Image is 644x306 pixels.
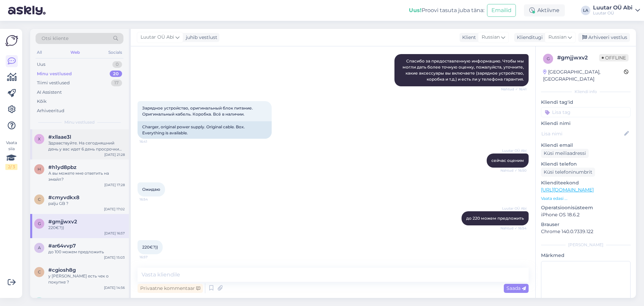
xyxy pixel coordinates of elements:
[541,120,631,127] p: Kliendi nimi
[541,211,631,218] p: iPhone OS 18.6.2
[514,34,543,41] div: Klienditugi
[37,89,62,96] div: AI Assistent
[541,221,631,228] p: Brauser
[48,201,125,207] div: palju GB ?
[48,267,76,273] span: #cgiosh8g
[548,34,567,41] span: Russian
[37,98,47,105] div: Kõik
[48,134,71,140] span: #xllaae3l
[36,48,43,57] div: All
[593,5,633,10] div: Luutar OÜ Abi
[38,197,41,202] span: c
[38,245,41,250] span: a
[38,167,41,172] span: h
[69,48,81,57] div: Web
[557,54,599,62] div: # gmjjwxv2
[500,226,527,231] span: Nähtud ✓ 16:54
[541,204,631,211] p: Operatsioonisüsteem
[107,48,123,57] div: Socials
[541,195,631,202] p: Vaata edasi ...
[48,219,77,225] span: #gmjjwxv2
[543,69,624,83] div: [GEOGRAPHIC_DATA], [GEOGRAPHIC_DATA]
[541,142,631,149] p: Kliendi email
[541,89,631,95] div: Kliendi info
[104,231,125,236] div: [DATE] 16:57
[541,228,631,235] p: Chrome 140.0.7339.122
[409,7,422,13] b: Uus!
[140,255,165,260] span: 16:57
[402,58,525,82] span: Спасибо за предоставленную информацию. Чтобы мы могли дать более точную оценку, пожалуйста, уточн...
[38,221,41,226] span: g
[5,164,17,170] div: 2 / 3
[460,34,476,41] div: Klient
[578,33,630,42] div: Arhiveeri vestlus
[38,269,41,274] span: c
[5,34,18,47] img: Askly Logo
[104,152,125,157] div: [DATE] 21:28
[541,179,631,186] p: Klienditeekond
[112,61,122,68] div: 0
[48,164,76,170] span: #h1yd8pbz
[491,158,524,163] span: сейчас оценим
[541,252,631,259] p: Märkmed
[142,105,254,117] span: Зарядное устройство, оригинальный блок питание. Оригинальный кабель. Коробка. Всё в наличии.
[64,119,95,125] span: Minu vestlused
[140,197,165,202] span: 16:54
[42,35,68,42] span: Otsi kliente
[581,6,590,15] div: LA
[547,56,550,61] span: g
[111,80,122,86] div: 17
[37,80,70,86] div: Tiimi vestlused
[48,297,76,303] span: #kfocgyak
[141,34,174,41] span: Luutar OÜ Abi
[48,225,125,231] div: 220€?))
[110,71,122,77] div: 20
[524,4,565,16] div: Aktiivne
[501,148,527,153] span: Luutar OÜ Abi
[48,273,125,285] div: у [PERSON_NAME] есть чек о покупке ?
[48,170,125,182] div: А вы можете мне ответить на эмайл?
[104,285,125,290] div: [DATE] 14:56
[48,194,79,201] span: #cmyvdkx8
[501,206,527,211] span: Luutar OÜ Abi
[541,99,631,106] p: Kliendi tag'id
[183,34,217,41] div: juhib vestlust
[541,130,623,137] input: Lisa nimi
[593,5,640,16] a: Luutar OÜ AbiLuutar OÜ
[140,139,165,144] span: 16:41
[409,6,484,14] div: Proovi tasuta juba täna:
[599,54,629,61] span: Offline
[487,4,516,17] button: Emailid
[142,187,160,192] span: Ожидаю
[541,242,631,248] div: [PERSON_NAME]
[37,61,45,68] div: Uus
[48,249,125,255] div: до 100 можем предложить
[593,10,633,16] div: Luutar OÜ
[506,285,526,291] span: Saada
[541,149,589,158] div: Küsi meiliaadressi
[38,136,41,141] span: x
[37,107,64,114] div: Arhiveeritud
[501,87,527,92] span: Nähtud ✓ 16:41
[541,161,631,168] p: Kliendi telefon
[482,34,500,41] span: Russian
[48,140,125,152] div: Здравствуйте. На сегодняшний день у вас идет 6 день просрочки ваших договоров. Если у вас есть во...
[541,168,595,177] div: Küsi telefoninumbrit
[104,207,125,212] div: [DATE] 17:02
[5,140,17,170] div: Vaata siia
[500,168,527,173] span: Nähtud ✓ 16:50
[104,182,125,187] div: [DATE] 17:28
[138,284,203,293] div: Privaatne kommentaar
[142,245,158,250] span: 220€?))
[37,71,72,77] div: Minu vestlused
[48,243,76,249] span: #ar64vvp7
[138,121,272,139] div: Charger, original power supply. Original cable. Box. Everything is available.
[541,107,631,117] input: Lisa tag
[541,187,594,193] a: [URL][DOMAIN_NAME]
[466,216,524,221] span: до 220 можем предложить
[104,255,125,260] div: [DATE] 15:03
